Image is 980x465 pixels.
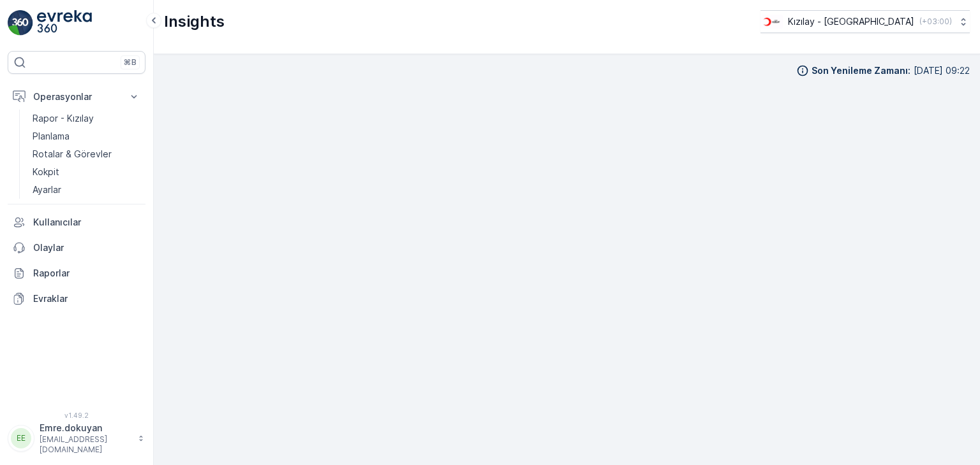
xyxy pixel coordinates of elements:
p: [EMAIL_ADDRESS][DOMAIN_NAME] [40,434,131,455]
p: [DATE] 09:22 [914,64,970,77]
img: logo_light-DOdMpM7g.png [37,10,92,36]
p: Kokpit [33,166,59,178]
p: Son Yenileme Zamanı : [812,64,910,77]
img: logo [8,10,33,36]
p: Operasyonlar [33,90,120,103]
p: Raporlar [33,267,140,280]
a: Ayarlar [27,181,145,199]
p: Ayarlar [33,183,61,196]
a: Evraklar [8,286,145,311]
span: v 1.49.2 [8,411,145,419]
a: Rapor - Kızılay [27,110,145,127]
p: Rotalar & Görevler [33,148,112,161]
p: Kullanıcılar [33,216,140,229]
button: Kızılay - [GEOGRAPHIC_DATA](+03:00) [761,10,970,33]
p: Kızılay - [GEOGRAPHIC_DATA] [788,15,914,28]
a: Rotalar & Görevler [27,145,145,163]
button: EEEmre.dokuyan[EMAIL_ADDRESS][DOMAIN_NAME] [8,422,145,455]
a: Olaylar [8,235,145,261]
p: Insights [164,11,225,32]
a: Kullanıcılar [8,210,145,235]
p: ⌘B [124,57,137,68]
img: k%C4%B1z%C4%B1lay_D5CCths_t1JZB0k.png [761,15,783,29]
p: Evraklar [33,292,140,305]
div: EE [11,428,31,448]
p: Rapor - Kızılay [33,112,94,125]
p: Emre.dokuyan [40,422,131,434]
p: Olaylar [33,241,140,254]
a: Planlama [27,127,145,145]
p: ( +03:00 ) [919,17,952,27]
a: Kokpit [27,163,145,181]
p: Planlama [33,130,70,143]
a: Raporlar [8,261,145,286]
button: Operasyonlar [8,84,145,110]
